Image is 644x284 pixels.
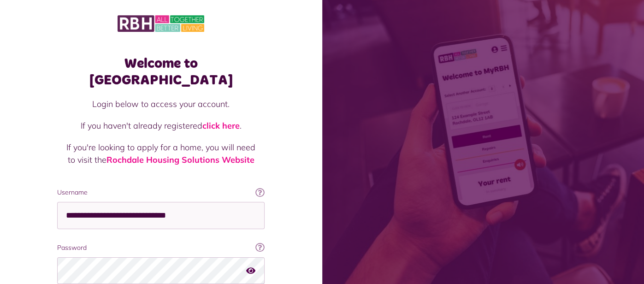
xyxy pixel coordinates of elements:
p: If you're looking to apply for a home, you will need to visit the [66,141,255,166]
p: If you haven't already registered . [66,119,255,132]
img: MyRBH [118,14,204,33]
h1: Welcome to [GEOGRAPHIC_DATA] [57,55,265,89]
a: Rochdale Housing Solutions Website [106,154,254,165]
label: Username [57,188,265,197]
label: Password [57,243,265,253]
p: Login below to access your account. [66,98,255,110]
a: click here [202,120,240,131]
